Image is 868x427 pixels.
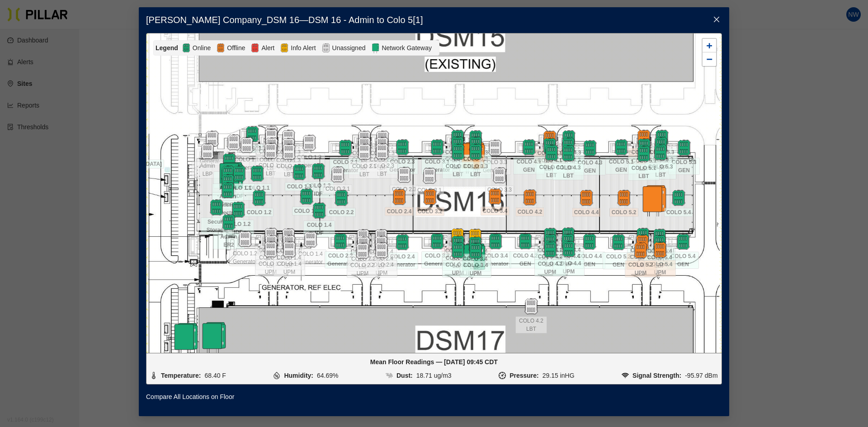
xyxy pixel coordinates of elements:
[460,162,491,179] span: COLO 3.3 LBT
[347,229,379,245] div: COLO 2.2 LBT
[301,135,317,151] img: pod-unassigned.895f376b.svg
[561,130,577,146] img: pod-online.97050380.svg
[229,231,261,247] div: COLO 1.2 Generator
[263,241,279,258] img: pod-unassigned.895f376b.svg
[653,137,669,153] img: pod-online.97050380.svg
[298,188,315,205] img: pod-online.97050380.svg
[355,229,371,245] img: pod-unassigned.895f376b.svg
[676,140,692,156] img: pod-online.97050380.svg
[322,166,354,183] div: COLO 2.1
[292,206,321,216] span: COLO 1.4
[605,157,637,174] span: COLO 5.1 GEN
[302,231,319,248] img: pod-unassigned.895f376b.svg
[460,130,491,146] div: COLO 3.3 UPM
[243,183,272,192] span: COLO 1.1
[628,145,660,162] div: COLO 5.1 LBT
[421,233,453,249] div: COLO 3.2 Generator
[654,130,670,146] img: pod-online.97050380.svg
[467,229,483,245] img: pod-info-alert.b4251df1.svg
[646,130,678,146] div: COLO 5.3 UPM
[280,42,289,53] img: Alert
[645,144,676,160] div: COLO 5.3 LBT
[255,228,287,244] div: COLO 1.2 LBT
[303,221,335,238] span: COLO 1.4 IDF
[645,137,677,153] div: COLO 5.3 LBP
[487,140,503,156] img: pod-unassigned.895f376b.svg
[281,235,297,251] img: pod-unassigned.895f376b.svg
[449,130,466,146] img: pod-online.97050380.svg
[216,42,225,53] img: Offline
[263,126,279,142] img: pod-unassigned.895f376b.svg
[311,202,327,219] img: pod-online.97050380.svg
[479,188,511,205] div: COLO 3.4
[221,214,237,230] img: pod-online.97050380.svg
[480,251,511,268] span: COLO 3.4 Generator
[513,139,545,155] div: COLO 4.1 GEN
[523,298,539,314] img: pod-unassigned.895f376b.svg
[303,202,335,219] div: COLO 1.4 IDF
[467,236,483,253] img: pod-online.97050380.svg
[553,130,585,146] div: COLO 4.3 UPM
[605,139,637,155] div: COLO 5.1 GEN
[256,137,288,154] div: COLO 1.1 LBP
[644,229,675,245] div: COLO 5.4 LBT
[442,228,473,244] div: COLO 3.2 LBT
[204,131,220,147] img: pod-unassigned.895f376b.svg
[293,153,325,170] span: COLO 1.3 Generator
[517,233,533,249] img: pod-online.97050380.svg
[291,164,307,180] img: pod-online.97050380.svg
[521,139,537,155] img: pod-online.97050380.svg
[199,143,216,160] img: pod-unassigned.895f376b.svg
[327,208,356,217] span: COLO 2.2
[429,233,445,249] img: pod-online.97050380.svg
[330,140,361,156] div: COLO 2.1 Generator
[280,138,297,154] img: pod-unassigned.895f376b.svg
[582,140,598,156] img: pod-online.97050380.svg
[513,157,545,174] span: COLO 4.1 GEN
[704,7,729,33] button: Close
[387,157,418,174] span: COLO 2.3 Generator
[536,145,567,161] div: COLO 4.1 LBT
[333,190,349,206] img: pod-online.97050380.svg
[707,53,712,65] span: −
[459,229,491,245] div: COLO 3.4 LBT
[255,126,287,142] div: EXTRA
[442,162,474,179] span: COLO 3.1 LBT
[421,139,453,155] div: COLO 3.1 Generator
[220,182,236,198] img: pod-online.97050380.svg
[388,167,420,183] div: COLO 2.3
[542,228,558,244] img: pod-online.97050380.svg
[414,168,445,184] div: COLO 3.1
[421,168,438,184] img: pod-unassigned.895f376b.svg
[394,234,410,250] img: pod-online.97050380.svg
[373,236,389,252] img: pod-unassigned.895f376b.svg
[574,234,605,250] div: COLO 4.4 GEN
[349,162,380,179] span: COLO 2.1 LBT
[627,228,659,244] div: COLO 5.2 LBT
[515,207,545,216] span: COLO 4.2
[449,228,466,244] img: pod-info-alert.b4251df1.svg
[668,158,700,175] span: COLO 5.3 GEN
[251,42,260,53] img: Alert
[560,145,576,161] img: pod-online.97050380.svg
[534,241,566,258] div: COLO 4.2 UPM
[330,158,361,175] span: COLO 2.1 Generator
[263,228,279,244] img: pod-unassigned.895f376b.svg
[421,157,453,174] span: COLO 3.1 Generator
[255,143,287,159] div: COLO 1.1 LBT
[515,298,547,314] div: COLO 4.2 LBT
[213,232,245,249] span: Admin ER2
[366,260,397,277] span: COLO 2.4 UPM
[212,165,244,182] div: Admin SER
[356,144,373,160] img: pod-unassigned.895f376b.svg
[366,242,397,258] div: COLO 2.4 UPM
[385,207,414,216] span: COLO 2.4
[637,185,669,216] img: Marker
[542,234,558,250] img: pod-online.97050380.svg
[263,235,279,251] img: pod-unassigned.895f376b.svg
[387,139,418,155] div: COLO 2.3 Generator
[255,241,287,258] div: COLO 1.2 UPM
[374,131,391,147] img: pod-unassigned.895f376b.svg
[509,233,541,249] div: COLO 4.2 GEN
[255,235,287,251] div: COLO 1.2 LBP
